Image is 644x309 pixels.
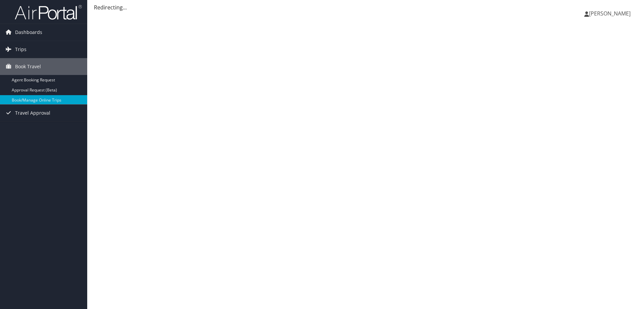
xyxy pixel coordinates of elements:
[584,3,637,24] a: [PERSON_NAME]
[15,4,82,20] img: airportal-logo.png
[94,3,637,11] div: Redirecting...
[15,24,42,41] span: Dashboards
[589,10,631,17] span: [PERSON_NAME]
[15,105,50,121] span: Travel Approval
[15,58,41,75] span: Book Travel
[15,41,26,58] span: Trips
